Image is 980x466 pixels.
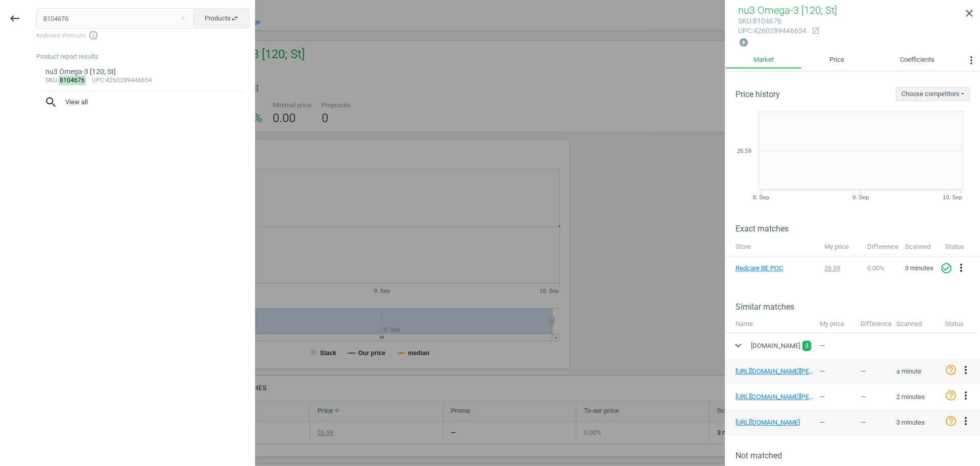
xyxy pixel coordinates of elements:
[945,364,957,376] i: help_outline
[855,413,891,432] div: —
[819,237,862,257] th: My price
[36,91,250,113] button: searchView all
[963,7,975,19] i: close
[853,194,869,200] tspan: 9. Sep
[960,389,972,402] i: more_vert
[751,341,800,351] span: [DOMAIN_NAME]
[960,364,972,376] i: more_vert
[36,52,255,61] div: Product report results
[36,8,195,29] input: Enter the SKU or product name
[905,264,934,272] span: 3 minutes
[960,389,972,403] button: more_vert
[900,237,940,257] th: Scanned
[945,389,957,402] i: help_outline
[205,14,239,23] span: Products
[960,415,972,428] button: more_vert
[738,4,837,16] span: nu3 Omega-3 [120; St]
[194,8,250,29] button: Productsswap_horiz
[736,418,800,426] a: [URL][DOMAIN_NAME]
[736,367,849,375] a: [URL][DOMAIN_NAME][PERSON_NAME]
[867,264,885,272] span: 0.00 %
[891,314,940,333] div: Scanned
[955,262,967,274] i: more_vert
[960,364,972,377] button: more_vert
[815,362,855,381] div: —
[729,336,747,355] button: expand_more
[960,415,972,427] i: more_vert
[855,387,891,406] div: —
[732,339,744,352] i: expand_more
[753,194,769,200] tspan: 8. Sep
[737,148,751,154] text: 26.59
[36,30,250,40] span: Keyboard shortcuts
[896,87,970,101] button: Choose competitors
[738,17,751,25] span: sku
[955,262,967,275] button: more_vert
[738,27,752,35] span: upc
[45,77,241,85] div: : :4260289446654
[812,27,820,35] i: open_in_new
[739,37,749,48] i: add_circle
[940,262,952,274] i: check_circle_outline
[738,26,806,36] div: : 4260289446654
[3,7,27,31] button: keyboard_backspace
[9,12,21,25] i: keyboard_backspace
[736,451,980,460] h3: Not matched
[815,413,855,432] div: —
[736,89,780,99] h3: Price history
[45,77,57,84] span: sku
[963,52,980,72] button: more_vert
[896,367,921,376] span: a minute
[940,237,980,257] th: Status
[231,14,239,22] i: swap_horiz
[855,314,891,333] div: Difference
[736,264,787,273] a: Redcare BE POC
[815,314,855,333] div: My price
[940,314,977,333] div: Status
[815,387,855,406] div: —
[805,341,808,351] span: 3
[855,362,891,381] div: —
[965,54,977,66] i: more_vert
[738,16,806,26] div: : 8104676
[736,224,980,234] h3: Exact matches
[896,418,925,427] span: 3 minutes
[738,37,749,49] button: add_circle
[824,264,857,273] div: 26.59
[725,237,819,257] th: Store
[725,52,801,69] a: Market
[736,393,898,401] a: [URL][DOMAIN_NAME][PERSON_NAME][MEDICAL_DATA]
[806,27,820,36] a: open_in_new
[59,76,86,85] mark: 8104676
[862,237,900,257] th: Difference
[943,194,962,200] tspan: 10. Sep
[945,415,957,427] i: help_outline
[896,392,925,402] span: 2 minutes
[44,96,58,109] i: search
[815,336,866,355] div: —
[175,14,190,23] button: Close
[736,302,980,312] h3: Similar matches
[725,314,815,333] div: Name
[88,30,99,40] i: info_outline
[45,67,241,77] div: nu3 Omega-3 [120; St]
[872,52,963,69] a: Coefficients
[44,96,241,109] span: View all
[801,52,872,69] a: Price
[92,77,104,84] span: upc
